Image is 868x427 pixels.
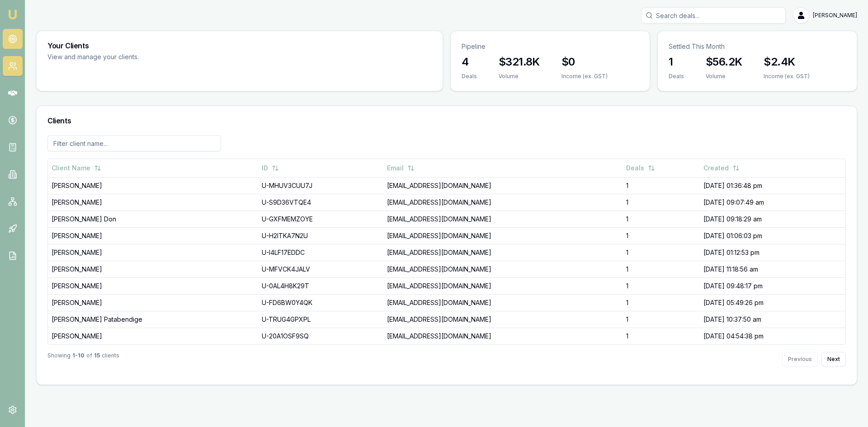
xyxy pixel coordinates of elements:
[48,328,258,344] td: [PERSON_NAME]
[669,55,684,69] h3: 1
[623,328,700,344] td: 1
[48,261,258,277] td: [PERSON_NAME]
[48,194,258,211] td: [PERSON_NAME]
[383,328,623,344] td: [EMAIL_ADDRESS][DOMAIN_NAME]
[7,9,18,20] img: emu-icon-u.png
[258,328,383,344] td: U-20A1OSF9SQ
[48,227,258,244] td: [PERSON_NAME]
[669,73,684,80] div: Deals
[462,73,477,80] div: Deals
[48,177,258,194] td: [PERSON_NAME]
[700,177,845,194] td: [DATE] 01:36:48 pm
[623,194,700,211] td: 1
[383,194,623,211] td: [EMAIL_ADDRESS][DOMAIN_NAME]
[623,294,700,311] td: 1
[764,73,810,80] div: Income (ex. GST)
[700,244,845,261] td: [DATE] 01:12:53 pm
[700,227,845,244] td: [DATE] 01:06:03 pm
[623,227,700,244] td: 1
[700,311,845,328] td: [DATE] 10:37:50 am
[48,277,258,294] td: [PERSON_NAME]
[561,73,608,80] div: Income (ex. GST)
[48,311,258,328] td: [PERSON_NAME] Patabendige
[258,244,383,261] td: U-I4LF17EDDC
[383,244,623,261] td: [EMAIL_ADDRESS][DOMAIN_NAME]
[258,311,383,328] td: U-TRUG4GPXPL
[383,211,623,227] td: [EMAIL_ADDRESS][DOMAIN_NAME]
[821,352,846,366] button: Next
[258,227,383,244] td: U-H2ITKA7N2U
[48,294,258,311] td: [PERSON_NAME]
[383,294,623,311] td: [EMAIL_ADDRESS][DOMAIN_NAME]
[623,244,700,261] td: 1
[47,135,221,151] input: Filter client name...
[700,328,845,344] td: [DATE] 04:54:38 pm
[258,211,383,227] td: U-GXFMEMZOYE
[561,55,608,69] h3: $0
[383,261,623,277] td: [EMAIL_ADDRESS][DOMAIN_NAME]
[462,55,477,69] h3: 4
[47,117,846,124] h3: Clients
[700,194,845,211] td: [DATE] 09:07:49 am
[700,261,845,277] td: [DATE] 11:18:56 am
[623,177,700,194] td: 1
[47,42,432,49] h3: Your Clients
[499,55,540,69] h3: $321.8K
[383,277,623,294] td: [EMAIL_ADDRESS][DOMAIN_NAME]
[462,42,639,51] p: Pipeline
[52,160,101,176] button: Client Name
[258,177,383,194] td: U-MHUV3CUU7J
[47,352,119,366] div: Showing of clients
[700,294,845,311] td: [DATE] 05:49:26 pm
[48,244,258,261] td: [PERSON_NAME]
[626,160,655,176] button: Deals
[813,12,857,19] span: [PERSON_NAME]
[641,7,786,23] input: Search deals
[48,211,258,227] td: [PERSON_NAME] Don
[706,55,742,69] h3: $56.2K
[383,177,623,194] td: [EMAIL_ADDRESS][DOMAIN_NAME]
[94,352,100,366] strong: 15
[258,261,383,277] td: U-MFVCK4JALV
[499,73,540,80] div: Volume
[706,73,742,80] div: Volume
[623,311,700,328] td: 1
[387,160,415,176] button: Email
[623,261,700,277] td: 1
[72,352,85,366] strong: 1 - 10
[623,211,700,227] td: 1
[258,277,383,294] td: U-0AL4H8K29T
[47,52,279,62] p: View and manage your clients.
[258,194,383,211] td: U-S9D36VTQE4
[383,311,623,328] td: [EMAIL_ADDRESS][DOMAIN_NAME]
[262,160,279,176] button: ID
[623,277,700,294] td: 1
[700,211,845,227] td: [DATE] 09:18:29 am
[383,227,623,244] td: [EMAIL_ADDRESS][DOMAIN_NAME]
[669,42,846,51] p: Settled This Month
[703,160,740,176] button: Created
[258,294,383,311] td: U-FD6BW0Y4QK
[764,55,810,69] h3: $2.4K
[700,277,845,294] td: [DATE] 09:48:17 pm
